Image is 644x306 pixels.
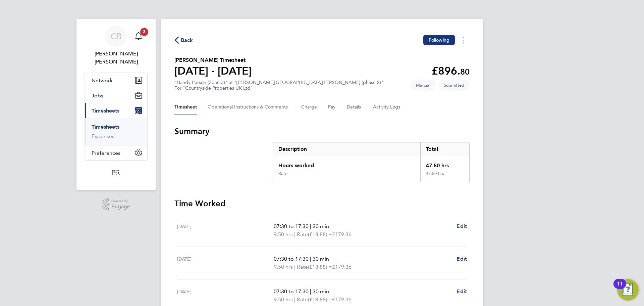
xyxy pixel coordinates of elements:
app-decimal: £896. [432,64,470,77]
button: Timesheet [174,99,197,115]
div: 47.50 hrs [420,156,469,171]
button: Open Resource Center, 11 new notifications [617,279,639,301]
button: Charge [301,99,317,115]
div: [DATE] [177,255,274,271]
h2: [PERSON_NAME] Timesheet [174,56,252,64]
span: Preferences [92,150,120,156]
div: [DATE] [177,288,274,304]
span: 07:30 to 17:30 [274,223,309,229]
span: Network [92,77,113,84]
span: 9.50 hrs [274,231,293,237]
span: Back [181,36,193,44]
button: Activity Logs [373,99,401,115]
a: 3 [132,26,145,47]
span: This timesheet was manually created. [411,80,436,91]
span: 07:30 to 17:30 [274,288,309,295]
div: 11 [617,284,623,293]
span: £179.36 [332,231,352,237]
span: 30 min [313,256,329,262]
span: Timesheets [92,107,119,114]
span: | [294,296,296,303]
button: Jobs [85,88,147,103]
span: Powered by [111,198,130,204]
a: Edit [457,288,467,296]
a: Go to home page [85,167,148,178]
span: | [294,264,296,270]
span: Edit [457,223,467,229]
span: Jobs [92,92,103,99]
a: Timesheets [92,124,119,130]
span: 07:30 to 17:30 [274,256,309,262]
span: (£18.88) = [308,296,332,303]
span: This timesheet is Submitted. [438,80,470,91]
button: Pay [328,99,336,115]
h3: Summary [174,126,470,137]
button: Network [85,73,147,88]
h3: Time Worked [174,198,470,209]
span: | [310,223,311,229]
span: 80 [460,67,470,77]
span: 30 min [313,223,329,229]
button: Following [423,35,455,45]
div: Description [273,142,420,156]
h1: [DATE] - [DATE] [174,64,252,78]
button: Back [174,36,193,44]
div: Total [420,142,469,156]
a: Expenses [92,133,114,139]
span: Rate [297,230,308,238]
span: Connor Bedwell [85,50,148,66]
span: 9.50 hrs [274,296,293,303]
span: 9.50 hrs [274,264,293,270]
button: Timesheets Menu [458,35,470,45]
span: | [310,256,311,262]
span: (£18.88) = [308,264,332,270]
div: 47.50 hrs [420,171,469,182]
a: Edit [457,255,467,263]
div: Hours worked [273,156,420,171]
span: Rate [297,296,308,304]
button: Preferences [85,145,147,160]
div: [DATE] [177,222,274,238]
span: 30 min [313,288,329,295]
span: CB [111,32,121,41]
span: Engage [111,204,130,210]
span: Following [429,37,449,43]
img: psrsolutions-logo-retina.png [110,167,122,178]
span: Edit [457,256,467,262]
div: For "Countryside Properties UK Ltd" [174,85,383,91]
div: Summary [273,142,470,182]
span: (£18.88) = [308,231,332,237]
button: Details [347,99,362,115]
div: "Handy Person (Zone 3)" at "[PERSON_NAME][GEOGRAPHIC_DATA][PERSON_NAME] (phase 2)" [174,80,383,91]
span: Edit [457,288,467,295]
a: Edit [457,222,467,230]
span: | [294,231,296,237]
span: 3 [140,28,148,36]
button: Timesheets [85,103,147,118]
a: CB[PERSON_NAME] [PERSON_NAME] [85,26,148,66]
button: Operational Instructions & Comments [208,99,290,115]
span: Rate [297,263,308,271]
nav: Main navigation [76,19,156,190]
span: £179.36 [332,264,352,270]
div: Timesheets [85,118,147,145]
div: Rate [278,171,287,176]
a: Powered byEngage [102,198,130,211]
span: | [310,288,311,295]
span: £179.36 [332,296,352,303]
